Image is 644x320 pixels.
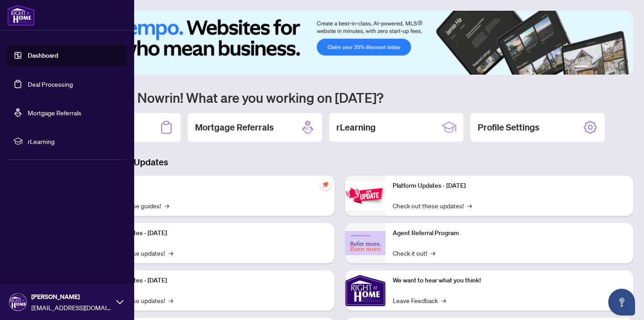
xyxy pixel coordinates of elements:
[169,248,173,258] span: →
[169,295,173,305] span: →
[28,51,58,59] a: Dashboard
[28,80,73,88] a: Deal Processing
[393,201,472,211] a: Check out these updates!→
[28,109,81,117] a: Mortgage Referrals
[94,228,327,238] p: Platform Updates - [DATE]
[441,295,446,305] span: →
[28,136,121,146] span: rLearning
[599,66,603,69] button: 3
[345,270,386,311] img: We want to hear what you think!
[393,276,626,286] p: We want to hear what you think!
[336,121,376,134] h2: rLearning
[94,181,327,191] p: Self-Help
[478,121,539,134] h2: Profile Settings
[345,181,386,210] img: Platform Updates - June 23, 2025
[608,289,635,316] button: Open asap
[165,201,169,211] span: →
[393,181,626,191] p: Platform Updates - [DATE]
[592,66,596,69] button: 2
[320,179,331,190] span: pushpin
[431,248,435,258] span: →
[7,4,35,26] img: logo
[47,156,633,168] h3: Brokerage & Industry Updates
[47,89,633,106] h1: Welcome back Nowrin! What are you working on [DATE]?
[393,295,446,305] a: Leave Feedback→
[345,231,386,256] img: Agent Referral Program
[621,66,624,69] button: 6
[393,228,626,238] p: Agent Referral Program
[467,201,472,211] span: →
[31,303,112,312] span: [EMAIL_ADDRESS][DOMAIN_NAME]
[195,121,274,134] h2: Mortgage Referrals
[31,292,112,302] span: [PERSON_NAME]
[614,66,617,69] button: 5
[94,276,327,286] p: Platform Updates - [DATE]
[47,11,633,75] img: Slide 0
[393,248,435,258] a: Check it out!→
[574,66,589,69] button: 1
[606,66,610,69] button: 4
[9,294,26,311] img: Profile Icon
